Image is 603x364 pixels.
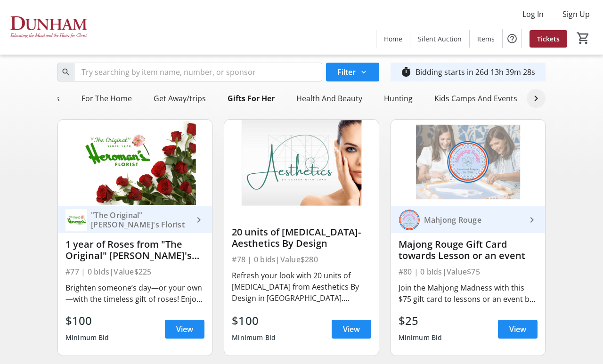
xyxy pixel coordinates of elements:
[530,30,567,48] a: Tickets
[503,29,522,48] button: Help
[399,209,420,231] img: Mahjong Rouge
[399,312,442,329] div: $25
[224,89,278,108] div: Gifts For Her
[65,265,204,278] div: #77 | 0 bids | Value $225
[555,7,597,22] button: Sign Up
[420,215,526,225] div: Mahjong Rouge
[575,30,592,47] button: Cart
[509,324,526,335] span: View
[65,312,109,329] div: $100
[224,120,378,206] img: 20 units of Botox- Aesthetics By Design
[537,34,560,44] span: Tickets
[399,265,538,278] div: #80 | 0 bids | Value $75
[65,282,204,305] div: Brighten someone’s day—or your own—with the timeless gift of roses! Enjoy one dozen cash-and-carr...
[65,239,204,261] div: 1 year of Roses from "The Original" [PERSON_NAME]'s Florist
[150,89,210,108] div: Get Away/trips
[470,30,502,48] a: Items
[416,66,535,78] div: Bidding starts in 26d 13h 39m 28s
[384,34,402,44] span: Home
[343,324,360,335] span: View
[399,239,538,261] div: Majong Rouge Gift Card towards Lesson or an event
[6,4,90,51] img: The Dunham School's Logo
[337,66,356,78] span: Filter
[232,329,276,346] div: Minimum Bid
[418,34,462,44] span: Silent Auction
[332,320,371,339] a: View
[232,270,371,304] div: Refresh your look with 20 units of [MEDICAL_DATA] from Aesthetics By Design in [GEOGRAPHIC_DATA]....
[399,282,538,305] div: Join the Mahjong Madness with this $75 gift card to lessons or an event by Mahjong Rouge!
[477,34,495,44] span: Items
[232,253,371,266] div: #78 | 0 bids | Value $280
[65,329,109,346] div: Minimum Bid
[65,209,87,231] img: "The Original" Heroman's Florist
[193,214,204,226] mat-icon: keyboard_arrow_right
[526,214,538,226] mat-icon: keyboard_arrow_right
[232,226,371,249] div: 20 units of [MEDICAL_DATA]- Aesthetics By Design
[498,320,538,339] a: View
[232,312,276,329] div: $100
[58,120,212,206] img: 1 year of Roses from "The Original" Heroman's Florist
[562,8,590,20] span: Sign Up
[380,89,416,108] div: Hunting
[78,89,136,108] div: For The Home
[391,120,545,206] img: Majong Rouge Gift Card towards Lesson or an event
[293,89,366,108] div: Health And Beauty
[522,8,544,20] span: Log In
[391,206,545,233] a: Mahjong RougeMahjong Rouge
[58,206,212,233] a: "The Original" Heroman's Florist"The Original" [PERSON_NAME]'s Florist
[431,89,521,108] div: Kids Camps And Events
[410,30,469,48] a: Silent Auction
[165,320,204,339] a: View
[87,210,193,229] div: "The Original" [PERSON_NAME]'s Florist
[176,324,193,335] span: View
[515,7,551,22] button: Log In
[400,66,412,78] mat-icon: timer_outline
[326,63,379,81] button: Filter
[74,63,322,81] input: Try searching by item name, number, or sponsor
[376,30,410,48] a: Home
[399,329,442,346] div: Minimum Bid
